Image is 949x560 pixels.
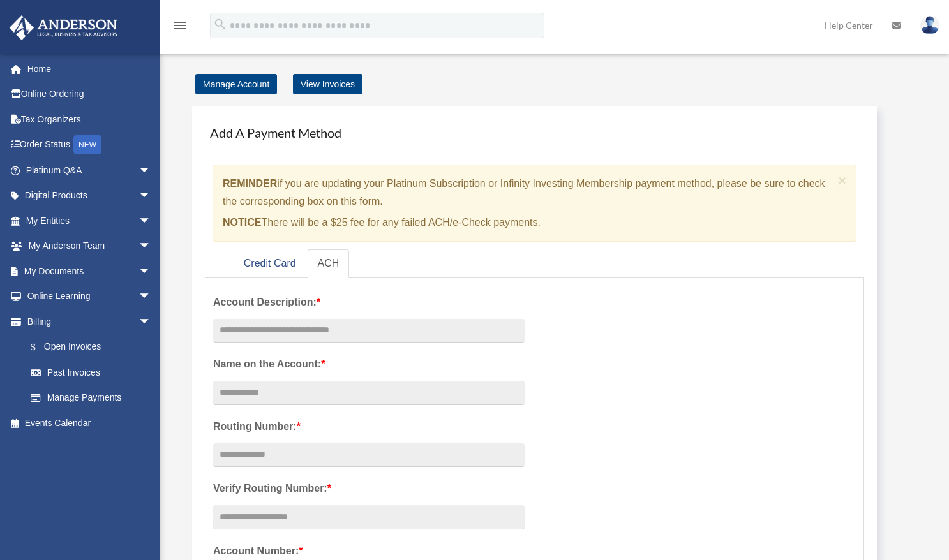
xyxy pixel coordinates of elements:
[9,107,170,132] a: Tax Organizers
[213,542,525,560] label: Account Number:
[223,214,833,232] p: There will be a $25 fee for any failed ACH/e-Check payments.
[138,309,164,335] span: arrow_drop_down
[213,165,856,242] div: if you are updating your Platinum Subscription or Infinity Investing Membership payment method, p...
[18,334,170,360] a: $Open Invoices
[9,233,170,259] a: My Anderson Teamarrow_drop_down
[213,418,525,436] label: Routing Number:
[138,258,164,284] span: arrow_drop_down
[223,217,261,228] strong: NOTICE
[9,183,170,209] a: Digital Productsarrow_drop_down
[293,74,362,94] a: View Invoices
[9,208,170,233] a: My Entitiesarrow_drop_down
[213,293,525,311] label: Account Description:
[6,15,121,40] img: Anderson Advisors Platinum Portal
[234,249,306,278] a: Credit Card
[138,284,164,310] span: arrow_drop_down
[223,178,277,189] strong: REMINDER
[138,233,164,260] span: arrow_drop_down
[9,258,170,284] a: My Documentsarrow_drop_down
[920,16,939,34] img: User Pic
[9,158,170,183] a: Platinum Q&Aarrow_drop_down
[9,82,170,107] a: Online Ordering
[213,480,525,497] label: Verify Routing Number:
[172,22,188,33] a: menu
[308,249,350,278] a: ACH
[172,18,188,33] i: menu
[138,208,164,234] span: arrow_drop_down
[9,284,170,309] a: Online Learningarrow_drop_down
[213,355,525,373] label: Name on the Account:
[9,309,170,334] a: Billingarrow_drop_down
[138,183,164,209] span: arrow_drop_down
[195,74,277,94] a: Manage Account
[9,132,170,158] a: Order StatusNEW
[38,339,44,355] span: $
[73,135,101,154] div: NEW
[205,119,864,147] h4: Add A Payment Method
[839,173,847,188] span: ×
[213,17,227,31] i: search
[138,158,164,184] span: arrow_drop_down
[839,173,847,187] button: Close
[18,385,164,411] a: Manage Payments
[9,410,170,436] a: Events Calendar
[9,56,170,82] a: Home
[18,360,170,385] a: Past Invoices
